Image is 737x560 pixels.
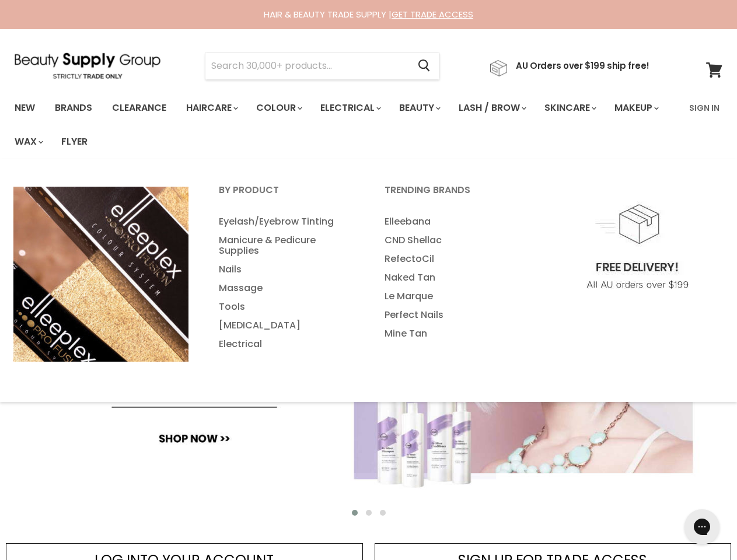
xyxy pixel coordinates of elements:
[390,96,448,120] a: Beauty
[606,96,666,120] a: Makeup
[370,212,533,343] ul: Main menu
[6,129,50,154] a: Wax
[312,96,388,120] a: Electrical
[204,297,368,316] a: Tools
[370,287,533,306] a: Le Marque
[204,260,368,279] a: Nails
[679,505,725,548] iframe: Gorgias live chat messenger
[204,335,368,353] a: Electrical
[204,212,368,353] ul: Main menu
[370,268,533,287] a: Naked Tan
[177,96,245,120] a: Haircare
[204,181,368,210] a: By Product
[370,181,533,210] a: Trending Brands
[6,91,682,159] ul: Main menu
[204,316,368,335] a: [MEDICAL_DATA]
[46,96,101,120] a: Brands
[536,96,603,120] a: Skincare
[370,212,533,231] a: Elleebana
[392,8,473,20] a: GET TRADE ACCESS
[450,96,533,120] a: Lash / Brow
[103,96,175,120] a: Clearance
[370,306,533,324] a: Perfect Nails
[53,129,96,154] a: Flyer
[204,212,368,231] a: Eyelash/Eyebrow Tinting
[205,52,408,79] input: Search
[408,52,439,79] button: Search
[247,96,309,120] a: Colour
[204,279,368,297] a: Massage
[370,324,533,343] a: Mine Tan
[682,96,726,120] a: Sign In
[370,231,533,250] a: CND Shellac
[204,231,368,260] a: Manicure & Pedicure Supplies
[205,52,440,80] form: Product
[6,96,44,120] a: New
[370,250,533,268] a: RefectoCil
